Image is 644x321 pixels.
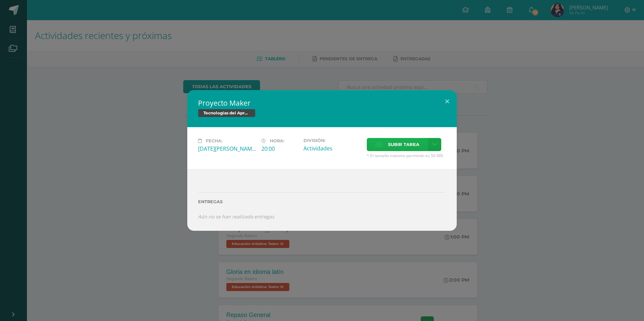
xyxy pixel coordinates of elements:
div: Actividades [303,145,361,152]
i: Aún no se han realizado entregas [198,213,274,220]
label: Entregas [198,199,446,204]
h2: Proyecto Maker [198,98,446,108]
span: Hora: [270,138,284,143]
span: Tecnologías del Aprendizaje y la Comunicación [198,109,255,117]
div: [DATE][PERSON_NAME] [198,145,256,152]
span: Subir tarea [388,138,419,151]
button: Close (Esc) [438,90,457,113]
span: Fecha: [206,138,222,143]
div: 20:00 [261,145,298,152]
label: División: [303,138,361,143]
span: * El tamaño máximo permitido es 50 MB [367,153,446,158]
